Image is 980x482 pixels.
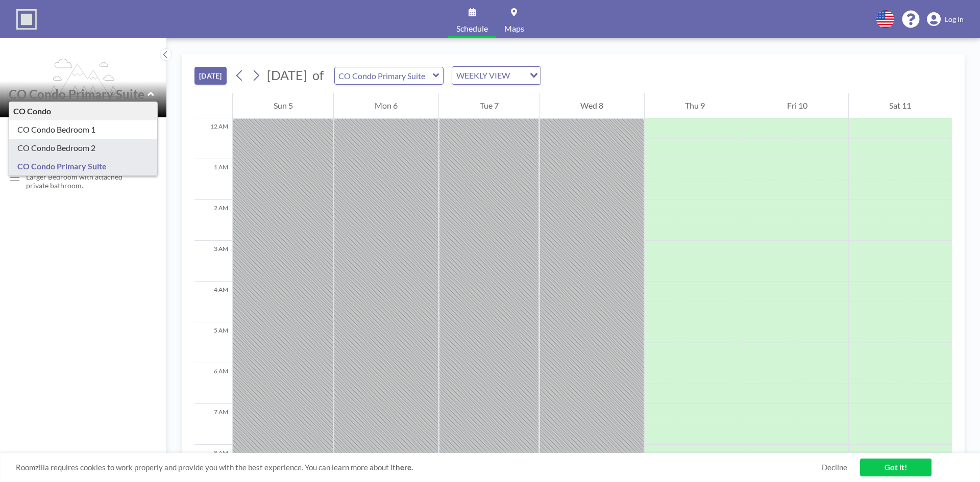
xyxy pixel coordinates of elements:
div: Search for option [452,67,541,84]
a: Decline [822,463,847,472]
button: [DATE] [194,67,227,85]
div: 4 AM [194,282,232,322]
div: Wed 8 [540,93,644,118]
p: Larger Bedroom with attached private bathroom. [26,172,146,190]
div: 12 AM [194,118,232,159]
div: 5 AM [194,322,232,363]
div: Sun 5 [233,93,333,118]
div: Tue 7 [439,93,539,118]
div: CO Condo [9,102,157,120]
img: organization-logo [16,9,37,30]
div: Fri 10 [746,93,848,118]
span: Floor: - [8,102,34,112]
span: WEEKLY VIEW [454,69,512,82]
div: CO Condo Bedroom 2 [9,139,157,157]
div: Mon 6 [334,93,438,118]
input: CO Condo Primary Suite [335,67,433,84]
a: here. [396,463,413,472]
a: Got it! [860,459,932,476]
div: CO Condo Primary Suite [9,157,157,175]
div: 6 AM [194,363,232,404]
span: Maps [504,24,524,33]
span: of [312,67,324,83]
input: CO Condo Primary Suite [9,87,148,102]
div: CO Condo Bedroom 1 [9,120,157,139]
div: 2 AM [194,200,232,241]
a: Log in [927,12,964,27]
input: Search for option [513,69,524,82]
span: Log in [945,15,964,24]
div: 7 AM [194,404,232,445]
span: Roomzilla requires cookies to work properly and provide you with the best experience. You can lea... [16,463,822,472]
div: Thu 9 [645,93,746,118]
div: Sat 11 [849,93,952,118]
div: 1 AM [194,159,232,200]
div: 3 AM [194,241,232,282]
span: Schedule [456,24,488,33]
span: [DATE] [267,67,307,83]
